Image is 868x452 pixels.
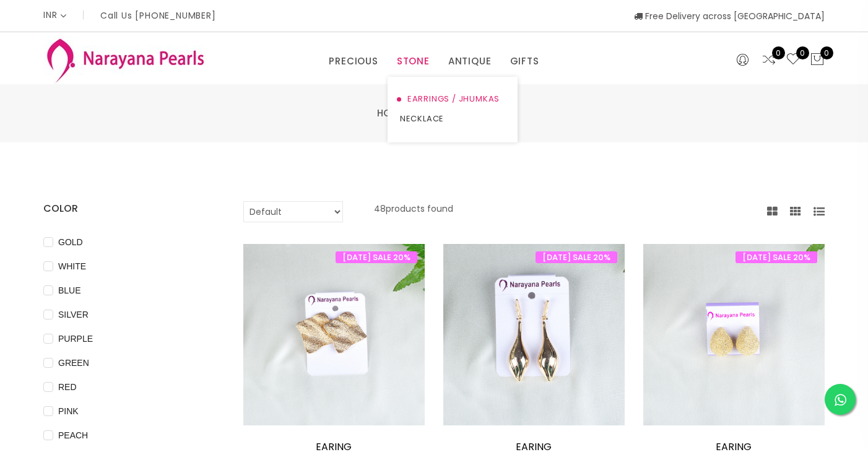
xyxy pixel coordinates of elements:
[400,109,505,129] a: NECKLACE
[772,46,785,59] span: 0
[100,11,216,20] p: Call Us [PHONE_NUMBER]
[53,259,91,273] span: WHITE
[400,89,505,109] a: EARRINGS / JHUMKAS
[820,46,833,59] span: 0
[786,52,801,68] a: 0
[377,106,404,120] a: Home
[510,52,539,71] a: GIFTS
[53,332,98,346] span: PURPLE
[536,251,617,263] span: [DATE] SALE 20%
[762,52,776,68] a: 0
[796,46,809,59] span: 0
[634,10,825,22] span: Free Delivery across [GEOGRAPHIC_DATA]
[374,201,453,222] p: 48 products found
[810,52,825,68] button: 0
[53,428,93,442] span: PEACH
[53,404,84,418] span: PINK
[329,52,378,71] a: PRECIOUS
[53,235,88,249] span: GOLD
[53,356,94,370] span: GREEN
[53,380,82,394] span: RED
[397,52,430,71] a: STONE
[448,52,492,71] a: ANTIQUE
[43,201,206,216] h4: COLOR
[736,251,817,263] span: [DATE] SALE 20%
[336,251,417,263] span: [DATE] SALE 20%
[53,308,93,321] span: SILVER
[53,284,86,297] span: BLUE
